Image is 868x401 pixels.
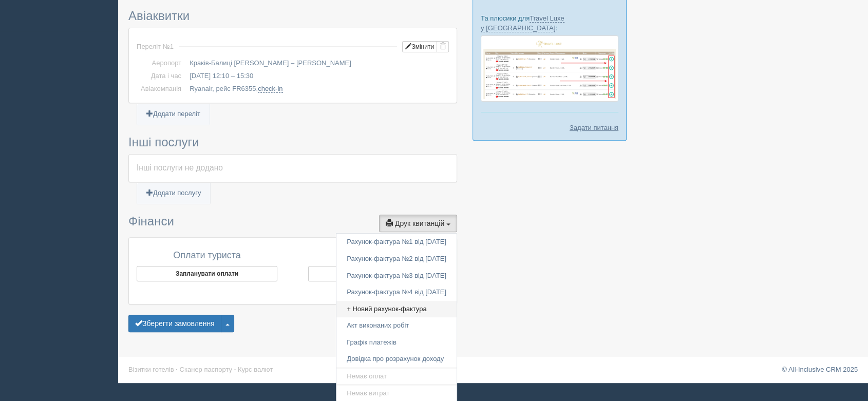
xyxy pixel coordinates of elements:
a: Задати питання [570,123,618,132]
div: Інші послуги не додано [137,162,449,174]
a: Додати послугу [137,183,210,204]
span: Немає оплат [347,372,387,380]
a: Довідка про розрахунок доходу [336,351,457,368]
p: Та плюсики для : [481,13,618,33]
a: Сканер паспорту [180,366,232,373]
img: travel-luxe-%D0%BF%D0%BE%D0%B4%D0%B1%D0%BE%D1%80%D0%BA%D0%B0-%D1%81%D1%80%D0%BC-%D0%B4%D0%BB%D1%8... [481,35,618,102]
td: Аеропорт [137,57,185,70]
button: Запланувати витрати [308,266,449,281]
a: Рахунок-фактура №3 від [DATE] [336,268,457,284]
a: Рахунок-фактура №2 від [DATE] [336,251,457,268]
td: Краків-Балиці [PERSON_NAME] – [PERSON_NAME] [185,57,449,70]
td: Дата і час [137,70,185,83]
a: + Новий рахунок-фактура [336,301,457,318]
td: Ryanair, рейс FR6355, [185,83,449,96]
span: · [176,366,178,373]
button: Зберегти замовлення [128,315,221,332]
a: Курс валют [238,366,273,373]
a: Візитки готелів [128,366,174,373]
span: · [234,366,236,373]
a: Додати переліт [137,104,210,125]
button: Запланувати оплати [137,266,277,281]
span: 1 [170,43,174,50]
a: Немає оплат [336,368,457,385]
a: Рахунок-фактура №1 від [DATE] [336,234,457,251]
h4: Оплати туриста [137,251,277,261]
span: Немає витрат [347,389,389,397]
h3: Авіаквитки [128,9,457,23]
h4: Наші витрати [308,251,449,261]
h3: Фінанси [128,215,457,232]
button: Змінити [402,41,437,52]
a: Travel Luxe у [GEOGRAPHIC_DATA] [481,14,564,32]
button: Друк квитанцій [379,215,457,232]
td: Переліт № [137,36,174,57]
a: Акт виконаних робіт [336,317,457,334]
a: Графік платежів [336,334,457,351]
a: Рахунок-фактура №4 від [DATE] [336,284,457,301]
td: Авіакомпанія [137,83,185,96]
td: [DATE] 12:10 – 15:30 [185,70,449,83]
a: © All-Inclusive CRM 2025 [782,366,858,373]
h3: Інші послуги [128,136,457,149]
a: check-in [258,85,282,93]
span: Друк квитанцій [395,219,444,227]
